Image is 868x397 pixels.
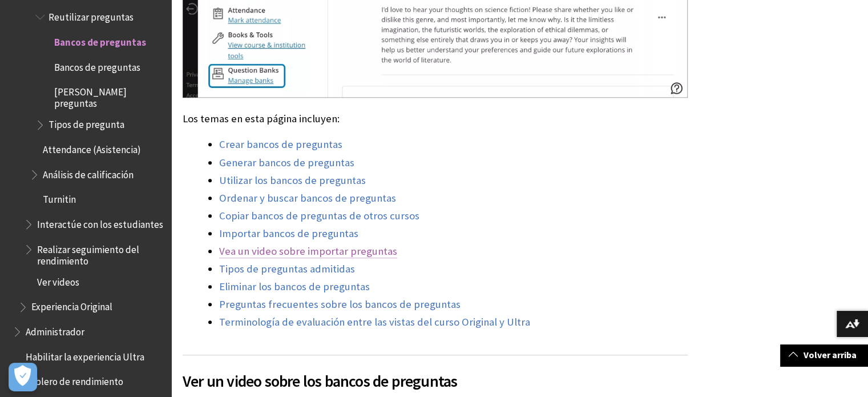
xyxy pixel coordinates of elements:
a: Volver arriba [780,344,868,366]
a: Tipos de preguntas admitidas [219,262,355,276]
span: Reutilizar preguntas [49,7,134,23]
button: Abrir preferencias [9,363,37,391]
span: [PERSON_NAME] preguntas [54,82,163,109]
a: Importar bancos de preguntas [219,227,358,240]
span: Tablero de rendimiento [26,372,123,388]
a: Eliminar los bancos de preguntas [219,280,370,294]
a: Utilizar los bancos de preguntas [219,174,366,187]
span: Interactúe con los estudiantes [37,215,163,230]
span: Análisis de calificación [43,165,134,181]
span: Tipos de pregunta [49,115,124,131]
a: Preguntas frecuentes sobre los bancos de preguntas [219,298,461,311]
span: Experiencia Original [31,298,112,313]
a: Generar bancos de preguntas [219,156,354,170]
span: Realizar seguimiento del rendimiento [37,240,163,267]
a: Copiar bancos de preguntas de otros cursos [219,209,419,223]
a: Vea un video sobre importar preguntas [219,244,397,258]
h2: Ver un video sobre los bancos de preguntas [183,355,688,393]
span: Attendance (Asistencia) [43,140,141,155]
span: Ver videos [37,272,79,288]
p: Los temas en esta página incluyen: [183,111,688,126]
a: Terminología de evaluación entre las vistas del curso Original y Ultra [219,315,530,329]
span: Turnitin [43,190,76,206]
span: Administrador [26,322,84,338]
a: Ordenar y buscar bancos de preguntas [219,191,396,205]
span: Habilitar la experiencia Ultra [26,347,144,363]
span: Bancos de preguntas [54,33,146,48]
a: Crear bancos de preguntas [219,138,342,151]
span: Bancos de preguntas [54,58,140,73]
